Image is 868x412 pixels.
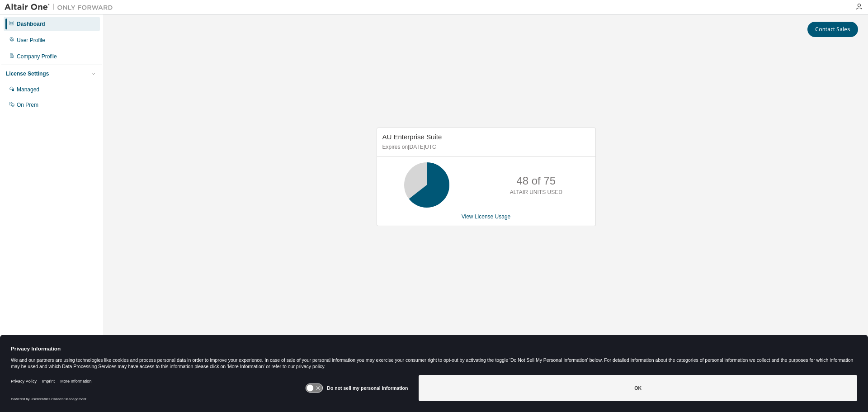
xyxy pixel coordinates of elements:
[382,133,442,141] span: AU Enterprise Suite
[382,143,588,151] p: Expires on [DATE] UTC
[516,173,556,189] p: 48 of 75
[17,86,39,93] div: Managed
[462,213,511,220] a: View License Usage
[510,189,562,196] p: ALTAIR UNITS USED
[17,37,45,44] div: User Profile
[17,53,57,60] div: Company Profile
[17,20,45,28] div: Dashboard
[17,101,38,109] div: On Prem
[5,3,118,12] img: Altair One
[807,22,858,37] button: Contact Sales
[6,70,49,77] div: License Settings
